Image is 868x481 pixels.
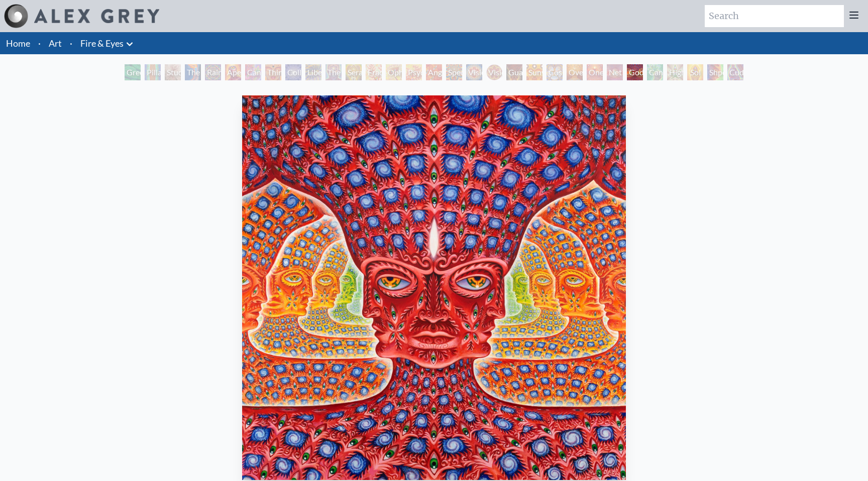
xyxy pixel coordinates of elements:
li: · [34,32,45,54]
div: Shpongled [707,64,723,80]
div: Cuddle [727,64,743,80]
input: Search [705,5,844,27]
div: Study for the Great Turn [165,64,181,80]
div: Fractal Eyes [366,64,382,80]
a: Home [6,38,30,49]
div: Liberation Through Seeing [305,64,321,80]
img: Godself-2012-Alex-Grey-watermarked.jpeg [242,95,626,480]
div: Cosmic Elf [547,64,563,80]
div: Oversoul [567,64,583,80]
div: Higher Vision [667,64,683,80]
div: Vision Crystal [466,64,482,80]
div: Guardian of Infinite Vision [506,64,522,80]
div: Vision [PERSON_NAME] [486,64,502,80]
div: Aperture [225,64,241,80]
li: · [66,32,76,54]
div: Green Hand [125,64,141,80]
div: Ophanic Eyelash [386,64,402,80]
div: Cannafist [647,64,663,80]
div: The Seer [325,64,342,80]
div: Third Eye Tears of Joy [265,64,281,80]
div: Godself [627,64,643,80]
div: Angel Skin [426,64,442,80]
a: Art [49,36,62,50]
div: One [587,64,603,80]
div: Psychomicrograph of a Fractal Paisley Cherub Feather Tip [406,64,422,80]
div: Sunyata [526,64,542,80]
div: The Torch [185,64,201,80]
div: Collective Vision [285,64,301,80]
div: Sol Invictus [687,64,703,80]
div: Spectral Lotus [446,64,462,80]
div: Pillar of Awareness [145,64,161,80]
div: Cannabis Sutra [245,64,261,80]
div: Rainbow Eye Ripple [205,64,221,80]
div: Seraphic Transport Docking on the Third Eye [346,64,362,80]
div: Net of Being [607,64,623,80]
a: Fire & Eyes [80,36,124,50]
